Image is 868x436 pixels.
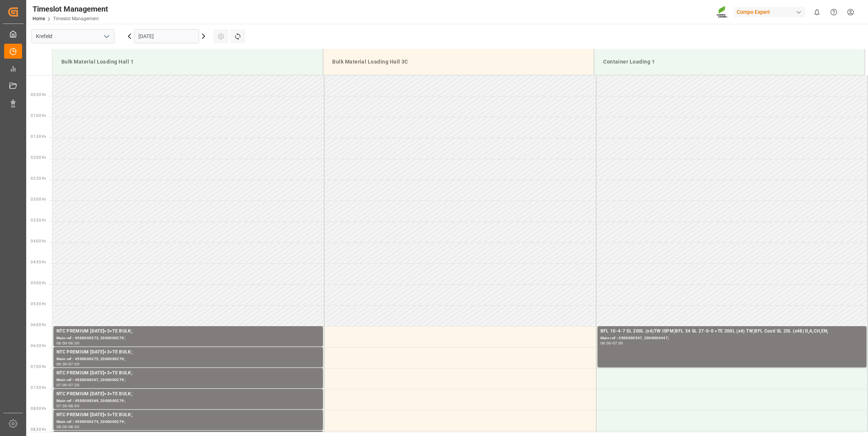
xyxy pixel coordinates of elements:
span: 00:30 Hr [31,93,46,97]
div: 07:00 [56,383,67,387]
span: 07:30 Hr [31,386,46,390]
div: - [67,425,68,429]
span: 02:00 Hr [31,155,46,160]
button: Compo Expert [734,5,809,19]
span: 08:00 Hr [31,406,46,411]
div: Main ref : 4500000369, 2000000279; [56,398,320,404]
div: NTC PREMIUM [DATE]+3+TE BULK; [56,390,320,398]
div: NTC PREMIUM [DATE]+3+TE BULK; [56,411,320,419]
div: BFL 10-4-7 SL 200L (x4)TW ISPM;BFL 34 SL 27-0-0 +TE 200L (x4) TW;BFL Costi SL 20L (x48) D,A,CH,EN; [600,328,864,335]
div: Timeslot Management [33,3,108,15]
div: 06:00 [600,341,611,345]
div: - [67,362,68,366]
img: Screenshot%202023-09-29%20at%2010.02.21.png_1712312052.png [716,6,728,19]
div: 06:30 [56,362,67,366]
input: Type to search/select [31,29,114,43]
div: 07:30 [56,404,67,408]
div: NTC PREMIUM [DATE]+3+TE BULK; [56,349,320,356]
div: 07:00 [612,341,623,345]
div: Main ref : 4500000367, 2000000279; [56,377,320,383]
span: 04:00 Hr [31,239,46,243]
span: 01:00 Hr [31,114,46,118]
div: Main ref : 4500000374, 2000000279; [56,419,320,425]
div: - [67,341,68,345]
div: - [67,383,68,387]
span: 03:30 Hr [31,218,46,222]
div: Container Loading 1 [600,55,859,69]
div: 06:00 [56,341,67,345]
input: DD.MM.YYYY [134,29,199,43]
div: 08:00 [56,425,67,429]
div: 08:30 [68,425,79,429]
div: NTC PREMIUM [DATE]+3+TE BULK; [56,369,320,377]
div: 06:30 [68,341,79,345]
div: Bulk Material Loading Hall 1 [58,55,317,69]
div: Compo Expert [734,7,806,18]
div: Main ref : 4500000373, 2000000279; [56,335,320,341]
div: Bulk Material Loading Hall 3C [329,55,588,69]
span: 06:00 Hr [31,323,46,327]
span: 07:00 Hr [31,365,46,369]
span: 04:30 Hr [31,260,46,264]
div: - [611,341,612,345]
span: 06:30 Hr [31,344,46,348]
button: show 0 new notifications [809,4,825,21]
div: 07:30 [68,383,79,387]
div: 08:00 [68,404,79,408]
button: Help Center [825,4,842,21]
span: 08:30 Hr [31,427,46,432]
button: open menu [101,31,112,42]
span: 05:00 Hr [31,281,46,285]
span: 03:00 Hr [31,197,46,201]
a: Home [33,16,45,21]
div: NTC PREMIUM [DATE]+3+TE BULK; [56,328,320,335]
div: Main ref : 4500000547, 2000000447; [600,335,864,341]
div: - [67,404,68,408]
div: 07:00 [68,362,79,366]
span: 01:30 Hr [31,134,46,139]
div: Main ref : 4500000375, 2000000279; [56,356,320,362]
span: 02:30 Hr [31,176,46,180]
span: 05:30 Hr [31,302,46,306]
